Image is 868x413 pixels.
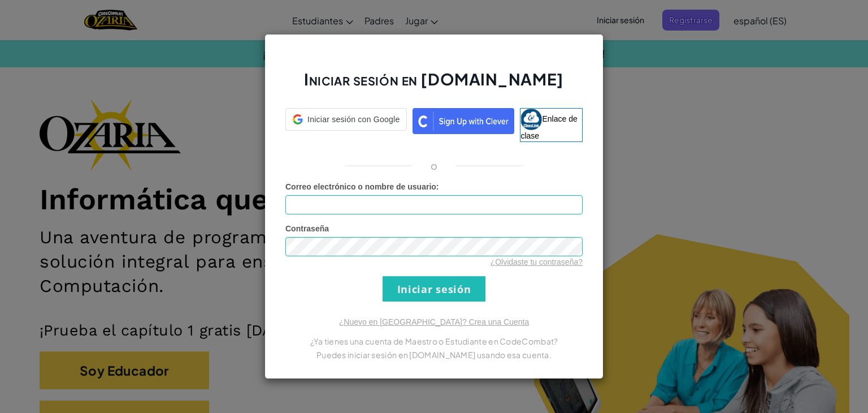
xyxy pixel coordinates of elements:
font: : [436,182,439,191]
font: Puedes iniciar sesión en [DOMAIN_NAME] usando esa cuenta. [316,350,552,360]
a: Iniciar sesión con Google [285,108,407,142]
font: Iniciar sesión con Google [307,115,400,124]
a: ¿Olvidaste tu contraseña? [491,257,583,266]
font: Enlace de clase [520,114,577,140]
font: Iniciar sesión en [DOMAIN_NAME] [304,69,563,89]
div: Iniciar sesión con Google [285,108,407,131]
font: Contraseña [285,224,329,233]
input: Iniciar sesión [383,276,485,302]
font: ¿Ya tienes una cuenta de Maestro o Estudiante en CodeCombat? [310,336,558,346]
font: Correo electrónico o nombre de usuario [285,182,436,191]
font: o [431,159,437,172]
a: ¿Nuevo en [GEOGRAPHIC_DATA]? Crea una Cuenta [339,317,529,326]
img: clever_sso_button@2x.png [413,108,514,134]
img: classlink-logo-small.png [520,109,542,130]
